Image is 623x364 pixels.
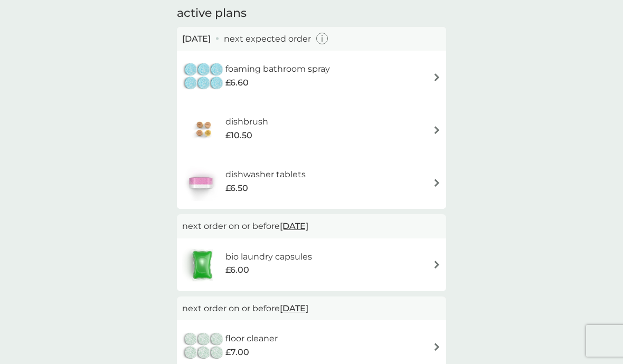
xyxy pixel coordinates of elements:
span: £7.00 [225,346,249,359]
span: £6.50 [225,181,248,195]
img: arrow right [433,179,441,187]
img: arrow right [433,261,441,269]
span: [DATE] [280,298,308,319]
p: next order on or before [182,302,441,315]
h2: active plans [177,5,446,22]
h6: floor cleaner [225,332,278,346]
h6: bio laundry capsules [225,250,312,264]
span: £6.60 [225,76,249,90]
img: arrow right [433,73,441,81]
p: next expected order [224,32,311,46]
img: dishwasher tablets [182,164,219,201]
h6: foaming bathroom spray [225,62,330,76]
img: bio laundry capsules [182,246,222,283]
span: [DATE] [182,32,211,46]
span: [DATE] [280,216,308,236]
img: foaming bathroom spray [182,59,225,95]
p: next order on or before [182,219,441,233]
img: dishbrush [182,111,225,148]
h6: dishwasher tablets [225,168,306,181]
span: £6.00 [225,263,249,277]
h6: dishbrush [225,115,268,129]
img: arrow right [433,126,441,134]
span: £10.50 [225,129,252,142]
img: arrow right [433,343,441,351]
